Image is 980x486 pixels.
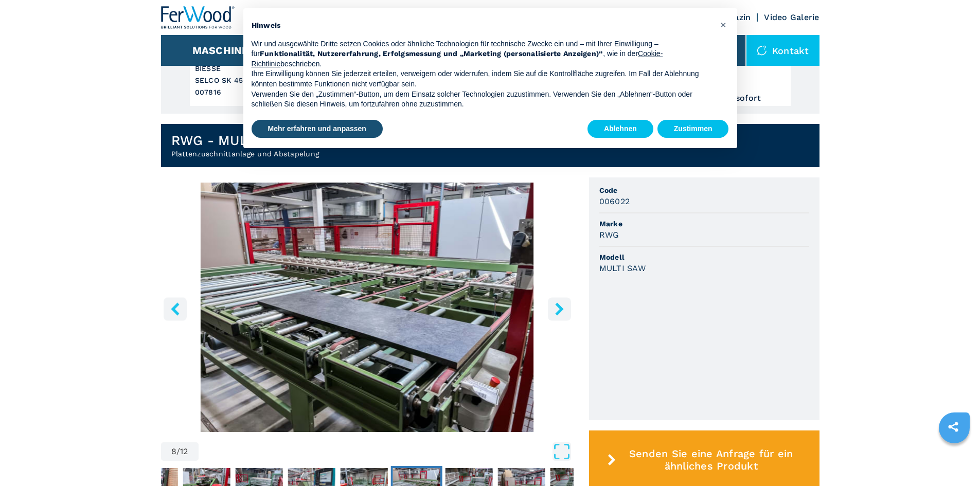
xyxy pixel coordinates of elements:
div: Go to Slide 8 [161,183,574,432]
span: × [720,19,726,31]
button: Zustimmen [657,120,729,138]
a: Video Galerie [764,12,819,22]
button: Open Fullscreen [201,442,571,461]
button: Schließen Sie diesen Hinweis [716,16,732,33]
strong: Funktionalität, Nutzererfahrung, Erfolgsmessung und „Marketing (personalisierte Anzeigen)“ [260,49,603,58]
button: left-button [164,297,187,320]
button: Ablehnen [587,120,653,138]
button: right-button [548,297,571,320]
span: / [176,447,180,456]
img: Kontakt [757,45,767,56]
h2: Hinweis [252,21,712,31]
span: 12 [180,447,188,456]
h3: MULTI SAW [599,262,646,274]
img: Plattenzuschnittanlage und Abstapelung RWG MULTI SAW [161,183,574,432]
button: Mehr erfahren und anpassen [252,120,383,138]
a: Cookie-Richtlinie [252,49,663,68]
p: Verwenden Sie den „Zustimmen“-Button, um dem Einsatz solcher Technologien zuzustimmen. Verwenden ... [252,89,712,110]
div: Kontakt [746,35,819,66]
span: Marke [599,219,809,229]
p: Wir und ausgewählte Dritte setzen Cookies oder ähnliche Technologien für technische Zwecke ein un... [252,39,712,69]
p: Ihre Einwilligung können Sie jederzeit erteilen, verweigern oder widerrufen, indem Sie auf die Ko... [252,69,712,89]
span: Senden Sie eine Anfrage für ein ähnliches Produkt [620,447,802,472]
iframe: Chat [936,440,972,478]
h3: RWG [599,229,619,241]
a: sharethis [940,414,966,440]
h3: BIESSE SELCO SK 450 007816 [195,63,316,98]
h2: Plattenzuschnittanlage und Abstapelung [171,149,319,159]
span: Code [599,185,809,195]
h1: RWG - MULTI SAW [171,132,319,149]
span: Modell [599,252,809,262]
h3: 006022 [599,195,630,207]
img: Ferwood [161,6,235,29]
span: 8 [171,447,176,456]
button: Maschinen [192,44,257,57]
